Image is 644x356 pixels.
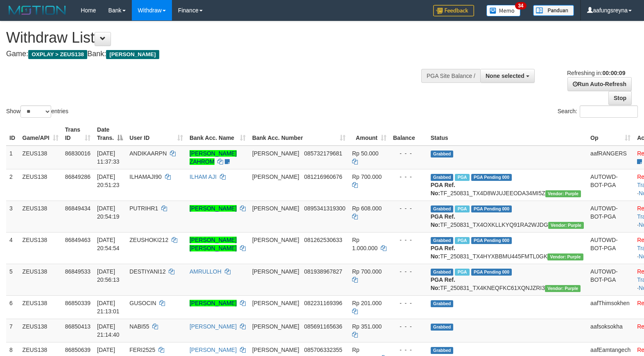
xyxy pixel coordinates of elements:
[20,105,51,118] select: Showentries
[97,268,120,283] span: [DATE] 20:56:13
[65,205,90,212] span: 86849434
[62,122,94,146] th: Trans ID: activate to sort column ascending
[393,267,424,276] div: - - -
[190,205,237,212] a: [PERSON_NAME]
[249,122,349,146] th: Bank Acc. Number: activate to sort column ascending
[19,295,62,319] td: ZEUS138
[455,237,469,244] span: Marked by aafRornrotha
[6,105,68,118] label: Show entries
[190,347,237,353] a: [PERSON_NAME]
[19,169,62,201] td: ZEUS138
[252,173,299,180] span: [PERSON_NAME]
[129,237,168,243] span: ZEUSHOKI212
[421,69,480,83] div: PGA Site Balance /
[431,174,454,181] span: Grabbed
[65,237,90,243] span: 86849463
[455,269,469,276] span: Marked by aafRornrotha
[393,204,424,212] div: - - -
[6,319,19,342] td: 7
[65,300,90,306] span: 86850339
[6,201,19,232] td: 3
[558,105,638,118] label: Search:
[28,50,87,59] span: OXPLAY > ZEUS138
[19,201,62,232] td: ZEUS138
[567,77,632,91] a: Run Auto-Refresh
[6,122,19,146] th: ID
[608,91,632,105] a: Stop
[6,232,19,264] td: 4
[587,264,634,295] td: AUTOWD-BOT-PGA
[19,232,62,264] td: ZEUS138
[587,122,634,146] th: Op: activate to sort column ascending
[427,122,587,146] th: Status
[427,264,587,295] td: TF_250831_TX4KNEQFKC61XQNJZRI3
[304,205,346,212] span: Copy 0895341319300 to clipboard
[352,268,382,275] span: Rp 700.000
[547,253,583,260] span: Vendor URL: https://trx4.1velocity.biz
[190,268,221,275] a: AMRULLOH
[6,169,19,201] td: 2
[433,5,474,16] img: Feedback.jpg
[304,173,342,180] span: Copy 081216960676 to clipboard
[252,323,299,330] span: [PERSON_NAME]
[352,205,382,212] span: Rp 608.000
[431,151,454,157] span: Grabbed
[471,237,512,244] span: PGA Pending
[186,122,249,146] th: Bank Acc. Name: activate to sort column ascending
[352,300,382,306] span: Rp 201.000
[190,323,237,330] a: [PERSON_NAME]
[431,276,455,291] b: PGA Ref. No:
[587,169,634,201] td: AUTOWD-BOT-PGA
[190,300,237,306] a: [PERSON_NAME]
[587,319,634,342] td: aafsoksokha
[129,300,156,306] span: GUSOCIN
[6,30,421,46] h1: Withdraw List
[6,4,68,16] img: MOTION_logo.png
[431,269,454,276] span: Grabbed
[587,232,634,264] td: AUTOWD-BOT-PGA
[548,222,584,229] span: Vendor URL: https://trx4.1velocity.biz
[431,182,455,196] b: PGA Ref. No:
[97,237,120,251] span: [DATE] 20:54:54
[352,150,379,157] span: Rp 50.000
[97,173,120,188] span: [DATE] 20:51:23
[304,347,342,353] span: Copy 085706332355 to clipboard
[393,149,424,157] div: - - -
[471,205,512,212] span: PGA Pending
[390,122,427,146] th: Balance
[6,146,19,169] td: 1
[431,347,454,354] span: Grabbed
[304,237,342,243] span: Copy 081262530633 to clipboard
[6,50,421,58] h4: Game: Bank:
[129,205,158,212] span: PUTRIHR1
[19,319,62,342] td: ZEUS138
[19,264,62,295] td: ZEUS138
[304,268,342,275] span: Copy 081938967827 to clipboard
[129,173,162,180] span: ILHAMAJI90
[427,201,587,232] td: TF_250831_TX4OXKLLKYQ91RA2WJDG
[352,323,382,330] span: Rp 351.000
[252,205,299,212] span: [PERSON_NAME]
[252,237,299,243] span: [PERSON_NAME]
[65,150,90,157] span: 86830016
[65,347,90,353] span: 86850639
[533,5,574,16] img: panduan.png
[587,201,634,232] td: AUTOWD-BOT-PGA
[19,146,62,169] td: ZEUS138
[486,73,524,79] span: None selected
[431,300,454,307] span: Grabbed
[65,323,90,330] span: 86850413
[129,323,149,330] span: NABI55
[349,122,390,146] th: Amount: activate to sort column ascending
[455,205,469,212] span: Marked by aafRornrotha
[515,2,526,9] span: 34
[545,285,581,292] span: Vendor URL: https://trx4.1velocity.biz
[97,150,120,165] span: [DATE] 11:37:33
[129,268,165,275] span: DESTIYANI12
[97,300,120,315] span: [DATE] 21:13:01
[602,70,625,76] strong: 00:00:09
[129,347,155,353] span: FERI2525
[190,237,237,251] a: [PERSON_NAME] [PERSON_NAME]
[190,173,217,180] a: ILHAM AJI
[431,205,454,212] span: Grabbed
